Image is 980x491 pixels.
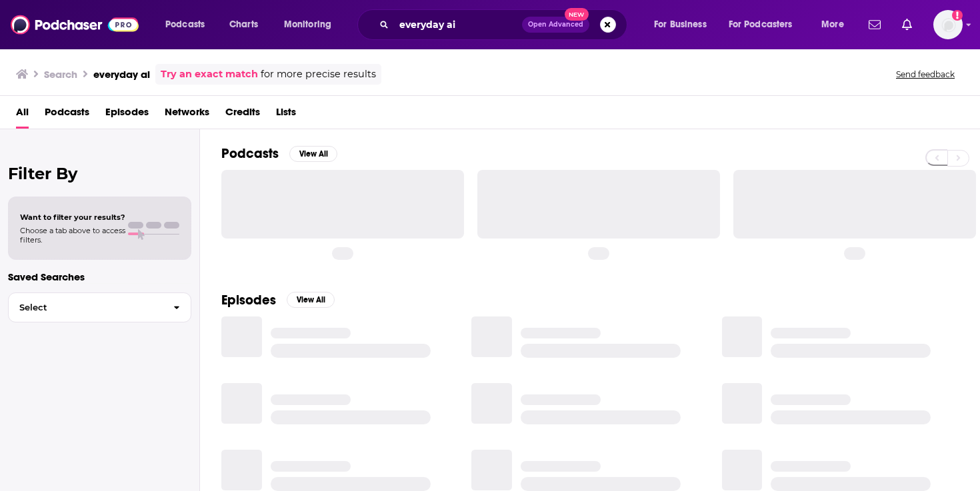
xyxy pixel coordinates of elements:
h2: Filter By [8,164,191,183]
button: open menu [720,14,812,35]
button: Show profile menu [933,10,963,39]
button: Send feedback [892,69,959,80]
button: open menu [812,14,861,35]
h3: everyday ai [93,68,150,81]
span: For Business [654,15,707,34]
h2: Podcasts [221,145,279,162]
a: All [16,101,29,129]
a: PodcastsView All [221,145,337,162]
a: Credits [225,101,260,129]
span: Logged in as Simran12080 [933,10,963,39]
h2: Episodes [221,292,276,308]
a: Charts [221,14,266,35]
img: Podchaser - Follow, Share and Rate Podcasts [11,12,139,37]
h3: Search [44,68,77,81]
button: open menu [645,14,723,35]
span: Select [9,303,163,312]
a: Episodes [105,101,149,129]
a: Show notifications dropdown [897,13,917,36]
button: open menu [275,14,349,35]
svg: Add a profile image [952,10,963,21]
span: Monitoring [284,15,331,34]
span: New [565,8,589,21]
span: Podcasts [165,15,205,34]
span: for more precise results [261,67,376,82]
a: Podcasts [45,101,89,129]
img: User Profile [933,10,963,39]
a: Try an exact match [161,67,258,82]
a: Lists [276,101,296,129]
div: Search podcasts, credits, & more... [370,9,640,40]
a: Networks [165,101,209,129]
p: Saved Searches [8,270,191,283]
button: View All [287,292,335,308]
span: Open Advanced [528,21,583,28]
a: EpisodesView All [221,292,335,308]
button: Open AdvancedNew [522,17,589,33]
span: More [821,15,844,34]
button: open menu [156,14,222,35]
span: Charts [229,15,258,34]
span: For Podcasters [729,15,793,34]
span: Want to filter your results? [20,213,125,222]
button: View All [289,146,337,162]
a: Show notifications dropdown [863,13,886,36]
button: Select [8,292,191,322]
input: Search podcasts, credits, & more... [394,14,522,35]
span: Choose a tab above to access filters. [20,226,125,245]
